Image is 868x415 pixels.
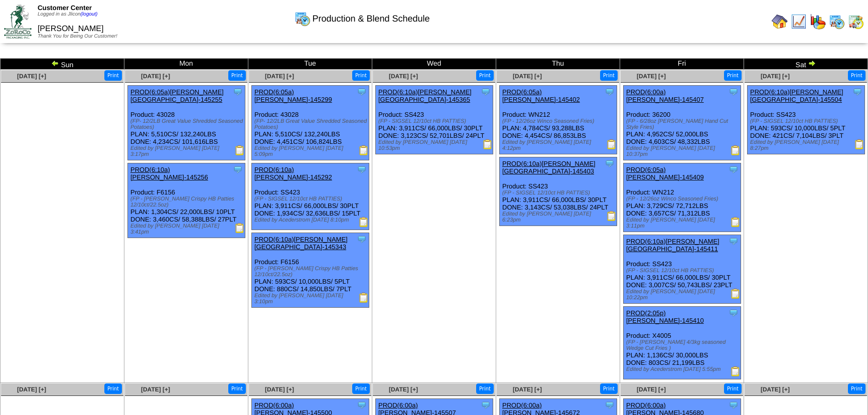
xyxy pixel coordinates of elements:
[130,88,224,103] a: PROD(6:05a)[PERSON_NAME][GEOGRAPHIC_DATA]-145255
[729,236,739,246] img: Tooltip
[750,139,864,151] div: Edited by [PERSON_NAME] [DATE] 8:27pm
[295,11,311,27] img: calendarprod.gif
[513,386,542,393] a: [DATE] [+]
[750,88,843,103] a: PROD(6:10a)[PERSON_NAME][GEOGRAPHIC_DATA]-145504
[852,87,862,97] img: Tooltip
[502,211,617,223] div: Edited by [PERSON_NAME] [DATE] 6:23pm
[130,118,245,130] div: (FP- 12/2LB Great Value Shredded Seasoned Potatoes)
[729,308,739,318] img: Tooltip
[359,145,369,155] img: Production Report
[254,293,369,305] div: Edited by [PERSON_NAME] [DATE] 3:10pm
[808,59,816,67] img: arrowright.gif
[748,86,865,154] div: Product: SS423 PLAN: 593CS / 10,000LBS / 5PLT DONE: 421CS / 7,104LBS / 3PLT
[130,166,208,181] a: PROD(6:10a)[PERSON_NAME]-145256
[731,145,741,155] img: Production Report
[312,14,429,24] span: Production & Blend Schedule
[502,118,617,124] div: (FP - 12/26oz Winco Seasoned Fries)
[624,235,741,304] div: Product: SS423 PLAN: 3,911CS / 66,000LBS / 30PLT DONE: 3,007CS / 50,743LBS / 23PLT
[729,87,739,97] img: Tooltip
[848,14,864,30] img: calendarinout.gif
[228,383,246,394] button: Print
[483,139,493,149] img: Production Report
[481,87,491,97] img: Tooltip
[607,211,617,221] img: Production Report
[607,139,617,149] img: Production Report
[626,268,741,274] div: (FP - SIGSEL 12/10ct HB PATTIES)
[357,234,367,244] img: Tooltip
[359,293,369,303] img: Production Report
[626,145,741,157] div: Edited by [PERSON_NAME] [DATE] 10:37pm
[141,73,170,80] a: [DATE] [+]
[357,164,367,174] img: Tooltip
[626,339,741,351] div: (FP - [PERSON_NAME] 4/3kg seasoned Wedge Cut Fries )
[724,383,742,394] button: Print
[731,217,741,227] img: Production Report
[254,196,369,202] div: (FP - SIGSEL 12/10ct HB PATTIES)
[637,73,666,80] a: [DATE] [+]
[233,87,243,97] img: Tooltip
[252,163,369,230] div: Product: SS423 PLAN: 3,911CS / 66,000LBS / 30PLT DONE: 1,934CS / 32,636LBS / 15PLT
[729,400,739,410] img: Tooltip
[481,400,491,410] img: Tooltip
[626,196,741,202] div: (FP - 12/26oz Winco Seasoned Fries)
[124,59,248,70] td: Mon
[502,160,596,175] a: PROD(6:10a)[PERSON_NAME][GEOGRAPHIC_DATA]-145403
[81,12,98,17] a: (logout)
[265,73,294,80] a: [DATE] [+]
[378,118,493,124] div: (FP - SIGSEL 12/10ct HB PATTIES)
[605,87,615,97] img: Tooltip
[4,5,32,38] img: ZoRoCo_Logo(Green%26Foil)%20jpg.webp
[637,386,666,393] a: [DATE] [+]
[605,158,615,168] img: Tooltip
[772,14,788,30] img: home.gif
[626,289,741,301] div: Edited by [PERSON_NAME] [DATE] 10:22pm
[624,307,741,379] div: Product: X4005 PLAN: 1,136CS / 30,000LBS DONE: 803CS / 21,199LBS
[476,70,494,81] button: Print
[357,400,367,410] img: Tooltip
[626,366,741,372] div: Edited by Acederstrom [DATE] 5:55pm
[130,223,245,235] div: Edited by [PERSON_NAME] [DATE] 3:41pm
[624,163,741,232] div: Product: WN212 PLAN: 3,729CS / 72,712LBS DONE: 3,657CS / 71,312LBS
[620,59,744,70] td: Fri
[254,236,348,251] a: PROD(6:10a)[PERSON_NAME][GEOGRAPHIC_DATA]-145343
[51,59,59,67] img: arrowleft.gif
[17,386,46,393] a: [DATE] [+]
[254,166,332,181] a: PROD(6:10a)[PERSON_NAME]-145292
[848,383,865,394] button: Print
[359,217,369,227] img: Production Report
[228,70,246,81] button: Print
[235,223,245,233] img: Production Report
[352,70,370,81] button: Print
[38,12,98,17] span: Logged in as Jlicon
[829,14,845,30] img: calendarprod.gif
[761,73,790,80] a: [DATE] [+]
[731,366,741,376] img: Production Report
[626,166,704,181] a: PROD(6:05a)[PERSON_NAME]-145409
[761,386,790,393] span: [DATE] [+]
[513,73,542,80] a: [DATE] [+]
[17,73,46,80] a: [DATE] [+]
[848,70,865,81] button: Print
[357,87,367,97] img: Tooltip
[130,196,245,208] div: (FP - [PERSON_NAME] Crispy HB Patties 12/10ct/22.5oz)
[729,164,739,174] img: Tooltip
[502,190,617,196] div: (FP - SIGSEL 12/10ct HB PATTIES)
[233,164,243,174] img: Tooltip
[624,86,741,160] div: Product: 36200 PLAN: 4,952CS / 52,000LBS DONE: 4,603CS / 48,332LBS
[500,157,617,226] div: Product: SS423 PLAN: 3,911CS / 66,000LBS / 30PLT DONE: 3,143CS / 53,038LBS / 24PLT
[38,25,104,33] span: [PERSON_NAME]
[104,383,122,394] button: Print
[389,386,418,393] a: [DATE] [+]
[810,14,826,30] img: graph.gif
[376,86,493,154] div: Product: SS423 PLAN: 3,911CS / 66,000LBS / 30PLT DONE: 3,123CS / 52,701LBS / 24PLT
[750,118,864,124] div: (FP - SIGSEL 12/10ct HB PATTIES)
